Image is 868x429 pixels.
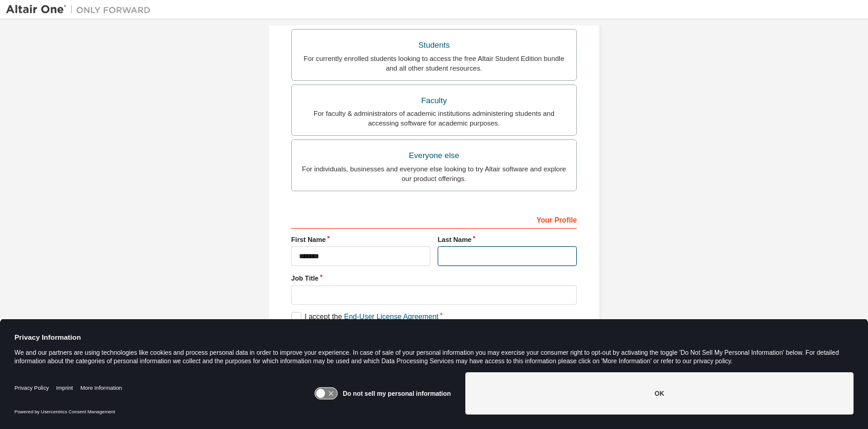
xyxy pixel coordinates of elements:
[291,235,430,244] label: First Name
[344,313,439,321] a: End-User License Agreement
[291,273,577,283] label: Job Title
[299,109,569,128] div: For faculty & administrators of academic institutions administering students and accessing softwa...
[299,147,569,164] div: Everyone else
[291,312,438,322] label: I accept the
[299,164,569,183] div: For individuals, businesses and everyone else looking to try Altair software and explore our prod...
[438,235,577,244] label: Last Name
[6,4,157,16] img: Altair One
[299,54,569,73] div: For currently enrolled students looking to access the free Altair Student Edition bundle and all ...
[299,37,569,54] div: Students
[299,92,569,109] div: Faculty
[291,209,577,229] div: Your Profile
